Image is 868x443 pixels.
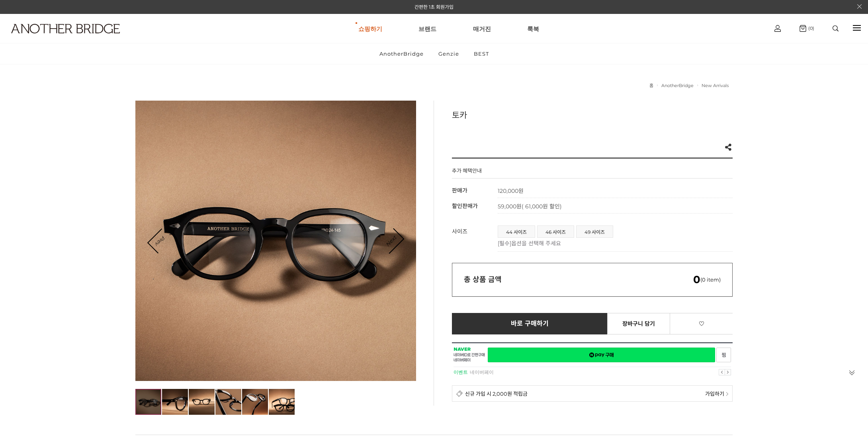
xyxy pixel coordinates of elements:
img: d8a971c8d4098888606ba367a792ad14.jpg [135,101,416,381]
a: 49 사이즈 [577,226,613,237]
h4: 추가 혜택안내 [452,167,482,178]
img: detail_membership.png [456,390,463,397]
li: 46 사이즈 [537,225,574,238]
span: 판매가 [452,187,467,194]
strong: 총 상품 금액 [464,275,502,284]
a: 46 사이즈 [538,226,574,237]
a: 간편한 1초 회원가입 [414,4,454,10]
a: BEST [467,43,496,64]
span: 59,000원 [498,203,562,210]
a: 신규 가입 시 2,000원 적립금 가입하기 [452,385,733,402]
a: 룩북 [527,14,539,43]
a: Next [379,229,403,253]
li: 49 사이즈 [576,225,613,238]
a: logo [4,24,134,53]
a: AnotherBridge [373,43,430,64]
a: 네이버페이 [470,369,494,375]
span: 옵션을 선택해 주세요 [511,240,561,247]
a: 새창 [716,348,731,362]
img: npay_sp_more.png [726,392,728,396]
a: 바로 구매하기 [452,313,608,334]
a: New Arrivals [702,83,729,88]
a: Genzie [432,43,466,64]
span: (0 item) [693,276,721,283]
a: AnotherBridge [661,83,694,88]
img: cart [774,25,781,32]
a: 새창 [488,348,715,362]
a: 장바구니 담기 [607,313,671,334]
img: cart [800,25,806,32]
a: 브랜드 [418,14,436,43]
a: 매거진 [473,14,491,43]
a: Prev [148,229,172,253]
span: 신규 가입 시 2,000원 적립금 [465,390,528,397]
strong: 이벤트 [454,369,468,375]
span: 바로 구매하기 [511,320,549,327]
strong: 120,000원 [498,187,524,194]
span: 가입하기 [705,390,724,397]
img: search [833,25,839,31]
a: 홈 [649,83,653,88]
span: 할인판매가 [452,202,478,210]
img: logo [11,24,120,33]
span: ( 61,000원 할인) [522,203,562,210]
span: (0) [806,25,814,31]
em: 0 [693,273,700,286]
a: 44 사이즈 [498,226,535,237]
h3: 토카 [452,109,733,120]
a: 쇼핑하기 [358,14,382,43]
img: d8a971c8d4098888606ba367a792ad14.jpg [135,389,161,415]
p: [필수] [498,239,729,247]
a: (0) [800,25,814,32]
th: 사이즈 [452,221,498,252]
